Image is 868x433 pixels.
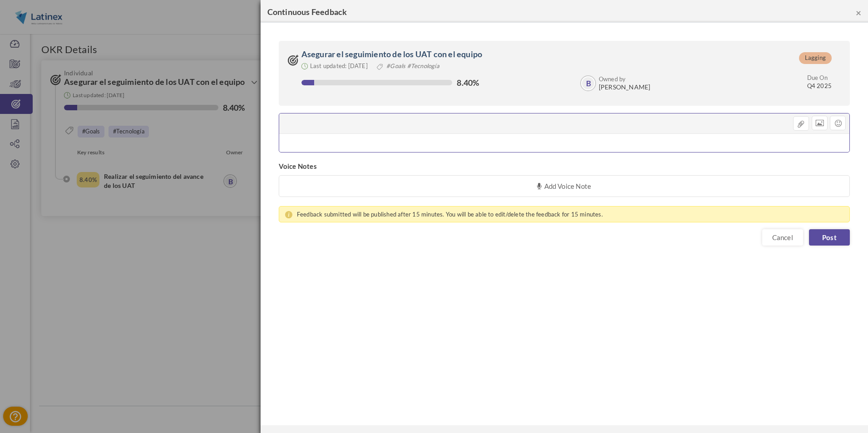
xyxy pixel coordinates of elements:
a: Cancel [762,229,803,246]
button: × [856,8,861,17]
i: Objective Name [288,55,302,66]
span: [PERSON_NAME] [599,84,651,91]
h4: Continuous Feedback [267,7,861,17]
small: Due On [807,74,828,81]
a: B [581,76,595,90]
i: Tags [376,63,384,71]
p: Feedback submitted will be published after 15 minutes. You will be able to edit/delete the feedba... [297,210,844,218]
a: Post [809,229,850,246]
a: Add Voice Note [279,175,850,197]
b: Owned by [599,75,626,83]
a: Asegurar el seguimiento de los UAT con el equipo [301,49,483,59]
strong: Voice Notes [279,162,317,170]
small: Q4 2025 [807,74,832,90]
small: Last updated: [DATE] [310,62,368,69]
span: Lagging [799,52,832,64]
i: #Goals #Tecnología [386,62,439,69]
label: 8.40% [457,78,479,87]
